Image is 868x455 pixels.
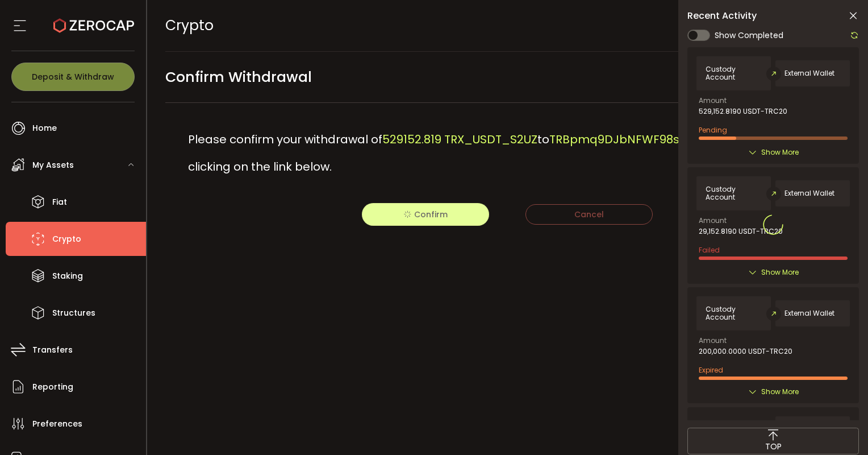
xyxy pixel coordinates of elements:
[52,194,67,210] span: Fiat
[549,131,790,147] span: TRBpmq9DJbNFWF98sPBz7ciSVVbUT7sAz8
[736,332,868,455] iframe: Chat Widget
[165,15,214,35] span: Crypto
[165,64,312,90] span: Confirm Withdrawal
[537,131,549,147] span: to
[687,11,757,20] span: Recent Activity
[32,342,73,358] span: Transfers
[52,305,95,321] span: Structures
[32,120,57,136] span: Home
[52,268,83,284] span: Staking
[32,73,114,81] span: Deposit & Withdraw
[382,131,537,147] span: 529152.819 TRX_USDT_S2UZ
[32,416,82,432] span: Preferences
[525,204,653,225] button: Cancel
[32,379,73,395] span: Reporting
[32,157,74,173] span: My Assets
[52,231,81,247] span: Crypto
[188,131,382,147] span: Please confirm your withdrawal of
[11,63,135,91] button: Deposit & Withdraw
[574,209,604,220] span: Cancel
